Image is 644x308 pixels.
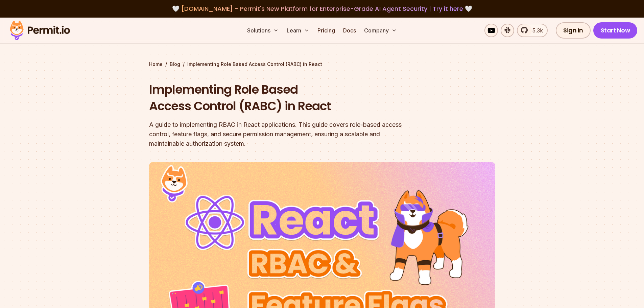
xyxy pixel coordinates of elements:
span: [DOMAIN_NAME] - Permit's New Platform for Enterprise-Grade AI Agent Security | [181,4,463,13]
div: A guide to implementing RBAC in React applications. This guide covers role-based access control, ... [149,120,409,148]
a: Try it here [433,4,463,13]
a: Home [149,61,163,68]
img: Permit logo [7,19,73,42]
a: Start Now [593,22,638,39]
a: Sign In [556,22,591,39]
a: Docs [340,24,359,37]
div: 🤍 🤍 [16,4,628,14]
button: Solutions [244,24,281,37]
h1: Implementing Role Based Access Control (RABC) in React [149,81,409,115]
a: 5.3k [517,24,548,37]
button: Company [361,24,400,37]
a: Blog [170,61,180,68]
div: / / [149,61,495,68]
span: 5.3k [528,26,543,34]
button: Learn [284,24,312,37]
a: Pricing [315,24,338,37]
